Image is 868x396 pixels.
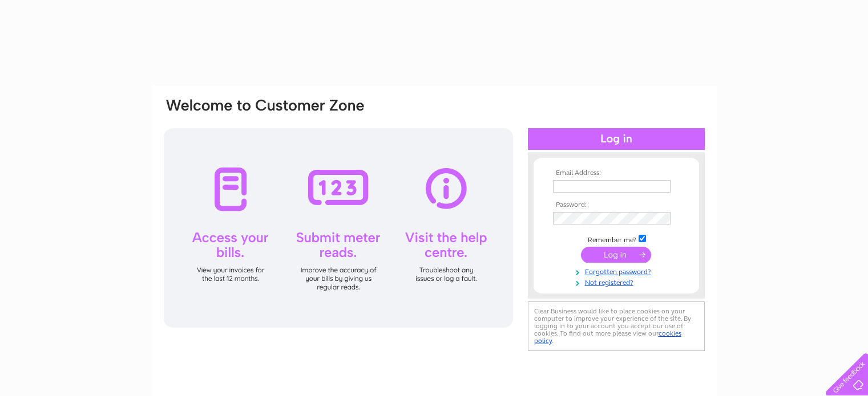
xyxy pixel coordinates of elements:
a: cookies policy [534,329,681,345]
a: Not registered? [553,276,683,287]
th: Email Address: [550,169,683,177]
a: Forgotten password? [553,266,683,276]
input: Submit [581,247,651,263]
th: Password: [550,201,683,209]
div: Clear Business would like to place cookies on your computer to improve your experience of the sit... [528,301,705,351]
td: Remember me? [550,233,683,244]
